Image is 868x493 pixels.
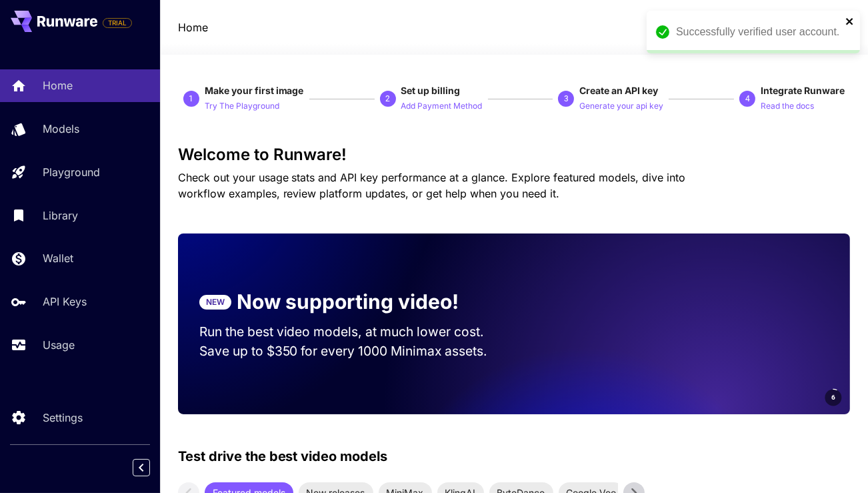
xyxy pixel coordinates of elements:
span: Add your payment card to enable full platform functionality. [103,15,132,31]
p: NEW [206,296,225,308]
p: Home [43,77,73,93]
p: Playground [43,164,100,180]
button: Collapse sidebar [133,459,150,476]
a: Home [178,19,208,35]
span: Integrate Runware [761,85,845,96]
p: Now supporting video! [237,287,459,317]
span: Create an API key [579,85,658,96]
p: Test drive the best video models [178,446,388,466]
p: 3 [564,93,569,105]
p: 4 [745,93,750,105]
span: Check out your usage stats and API key performance at a glance. Explore featured models, dive int... [178,171,686,200]
p: Read the docs [761,100,814,113]
h3: Welcome to Runware! [178,145,851,164]
button: close [845,16,855,27]
div: Successfully verified user account. [676,24,841,40]
p: 1 [189,93,193,105]
p: Settings [43,410,83,426]
button: Read the docs [761,97,814,113]
p: Generate your api key [579,100,663,113]
span: TRIAL [103,18,131,28]
button: Generate your api key [579,97,663,113]
div: Collapse sidebar [143,456,160,480]
nav: breadcrumb [178,19,208,35]
p: Add Payment Method [401,100,483,113]
p: Try The Playground [205,100,279,113]
p: Library [43,207,78,223]
p: Models [43,121,79,137]
p: Wallet [43,250,73,266]
p: Run the best video models, at much lower cost. [199,322,493,342]
button: Add Payment Method [401,97,483,113]
p: Save up to $350 for every 1000 Minimax assets. [199,342,493,361]
p: 2 [385,93,390,105]
span: 6 [831,392,835,402]
button: Try The Playground [205,97,279,113]
p: API Keys [43,294,87,310]
span: Set up billing [401,85,461,96]
span: Make your first image [205,85,304,96]
p: Usage [43,337,75,353]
